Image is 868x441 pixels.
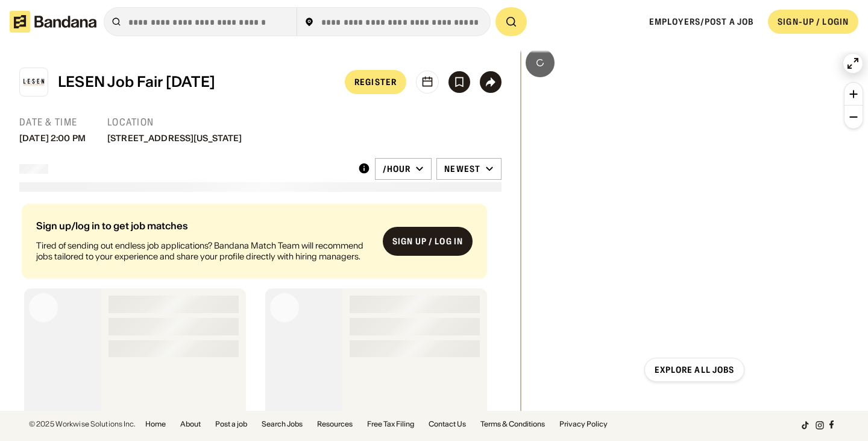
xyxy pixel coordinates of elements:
[354,78,397,86] div: Register
[19,199,502,411] div: grid
[19,133,86,144] div: [DATE] 2:00 PM
[778,16,849,27] div: SIGN-UP / LOGIN
[107,116,254,128] div: Location
[392,236,463,247] div: Sign up / Log in
[649,16,753,27] a: Employers/Post a job
[655,366,735,374] div: Explore all jobs
[429,420,466,428] a: Contact Us
[180,420,201,428] a: About
[58,74,215,91] div: LESEN Job Fair [DATE]
[36,240,373,262] div: Tired of sending out endless job applications? Bandana Match Team will recommend jobs tailored to...
[444,163,480,174] div: Newest
[317,420,353,428] a: Resources
[480,420,545,428] a: Terms & Conditions
[19,116,98,128] div: Date & Time
[262,420,303,428] a: Search Jobs
[559,420,608,428] a: Privacy Policy
[29,420,136,428] div: © 2025 Workwise Solutions Inc.
[19,68,48,97] a: Lower East Side Employment Network (LESEN) logo
[107,133,242,144] div: [STREET_ADDRESS][US_STATE]
[367,420,414,428] a: Free Tax Filing
[215,420,247,428] a: Post a job
[10,11,96,33] img: Bandana logotype
[20,68,48,96] img: Lower East Side Employment Network (LESEN) logo
[145,420,166,428] a: Home
[383,163,411,174] div: /hour
[36,221,373,230] div: Sign up/log in to get job matches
